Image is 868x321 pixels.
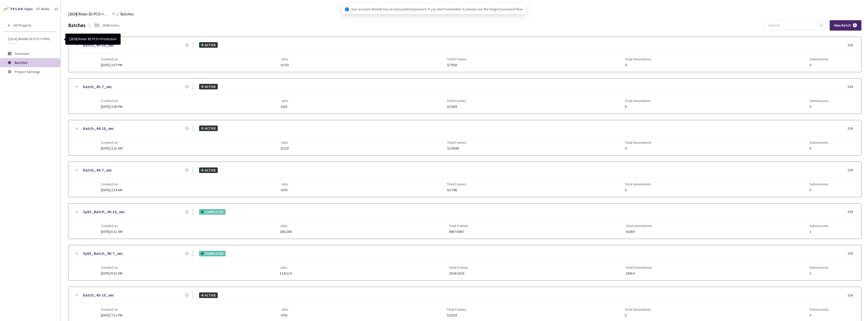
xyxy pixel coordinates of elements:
span: 0 [625,313,651,317]
span: All Projects [14,23,32,28]
span: Submissions [809,140,829,144]
span: Jobs [281,182,288,186]
span: [2024] Rivian 3D PCS<>Production [68,11,109,17]
a: Split_Batch_40-7_sec [83,250,123,257]
span: Jobs [281,57,289,61]
span: 0 [625,146,651,150]
span: Total Annotations [625,182,651,186]
li: / [117,11,118,17]
span: Jobs [281,307,288,311]
span: [DATE] 3:07 PM [101,63,122,67]
span: Project Settings [15,69,40,74]
span: Batches [120,11,134,17]
div: ACTIVE [199,167,218,173]
span: Submissions [809,265,829,269]
span: Submissions [809,224,829,228]
span: 1 [809,271,829,275]
div: batch_44-7_secACTIVEEditCreated on[DATE] 2:14 AMJobs0/50Total Frames0/1768Total Annotations0Submi... [68,162,861,197]
a: batch_45-7_sec [83,84,112,90]
a: batch_43-10_sec [83,292,114,298]
div: Edit [848,84,856,89]
span: Total Annotations [625,57,651,61]
span: Total Annotations [626,265,652,269]
span: [DATE] 2:14 AM [101,188,122,192]
span: Total Frames [449,224,468,228]
div: Edit [848,209,856,214]
span: 0 [625,188,651,192]
span: Submissions [809,307,829,311]
a: Split_Batch_40-10_sec [83,209,125,215]
div: 260 Batches [102,22,120,28]
span: [DATE] 3:05 PM [101,104,122,109]
span: Your account already has an associated password. If you don't remember it, please use the forgot ... [351,6,523,12]
span: 0 [809,313,829,317]
span: Total Frames [447,99,466,103]
span: Jobs [281,99,288,103]
a: batch_44-10_sec [83,125,114,132]
span: [DATE] 8:31 AM [101,229,122,234]
span: Total Frames [447,57,467,61]
span: Total Annotations [625,307,651,311]
div: GT Studio [36,7,50,12]
span: Created on [101,307,122,311]
div: ACTIVE [199,292,218,298]
span: Total Annotations [626,224,652,228]
span: Batches [15,60,28,65]
span: 0/2533 [447,313,466,317]
span: Jobs [281,140,289,144]
span: 0/220 [281,146,289,150]
span: Jobs [280,265,292,269]
span: 6987/6987 [449,230,468,234]
span: 0/2929 [447,105,466,109]
div: Edit [848,168,856,173]
span: Created on [101,182,122,186]
span: Created on [101,224,122,228]
div: ACTIVE [199,84,218,89]
span: 2024/2024 [449,271,468,275]
span: New Batch [834,23,851,28]
span: Total Frames [447,140,467,144]
span: Created on [101,57,122,61]
span: 26414 [626,271,652,275]
div: Edit [848,43,856,48]
span: 0/1768 [447,188,466,192]
div: batch_45-10_secACTIVEEditCreated on[DATE] 3:07 PMJobs0/155Total Frames0/7843Total Annotations0Sub... [68,37,861,72]
span: info-circle [345,7,349,11]
span: 0 [809,63,829,67]
div: Split_Batch_40-7_secCOMPLETEDEditCreated on[DATE] 8:31 AMJobs114/114Total Frames2024/2024Total An... [68,245,861,280]
span: 286/286 [280,230,292,234]
span: 0/155 [281,63,289,67]
a: batch_45-10_sec [83,42,114,48]
span: [DATE] 8:31 AM [101,271,122,276]
span: Total Annotations [625,140,651,144]
span: 0 [625,63,651,67]
span: 0 [625,105,651,109]
span: [DATE] 2:21 AM [101,146,122,151]
span: Created on [101,140,122,144]
span: 114/114 [280,271,292,275]
span: Created on [101,99,122,103]
div: batch_45-7_secACTIVEEditCreated on[DATE] 3:05 PMJobs0/82Total Frames0/2929Total Annotations0Submi... [68,79,861,114]
div: Split_Batch_40-10_secCOMPLETEDEditCreated on[DATE] 8:31 AMJobs286/286Total Frames6987/6987Total A... [68,204,861,239]
div: Edit [848,251,856,256]
span: 0 [809,146,829,150]
span: Jobs [280,224,292,228]
div: ACTIVE [199,42,218,48]
span: Created on [101,265,122,269]
span: [DATE] 7:11 PM [101,313,122,317]
a: batch_44-7_sec [83,167,112,173]
span: 0/7843 [447,63,467,67]
span: 0/82 [281,105,288,109]
span: Overview [15,51,29,56]
span: 0/10649 [447,146,467,150]
span: 0 [809,105,829,109]
span: 1 [809,230,829,234]
div: Batches [68,21,86,29]
span: 0 [809,188,829,192]
div: COMPLETED [199,209,226,215]
span: [2024] Rivian 3D PCS<>Production [8,37,53,41]
span: Submissions [809,99,829,103]
span: Submissions [809,182,829,186]
div: COMPLETED [199,251,226,256]
div: batch_44-10_secACTIVEEditCreated on[DATE] 2:21 AMJobs0/220Total Frames0/10649Total Annotations0Su... [68,120,861,155]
